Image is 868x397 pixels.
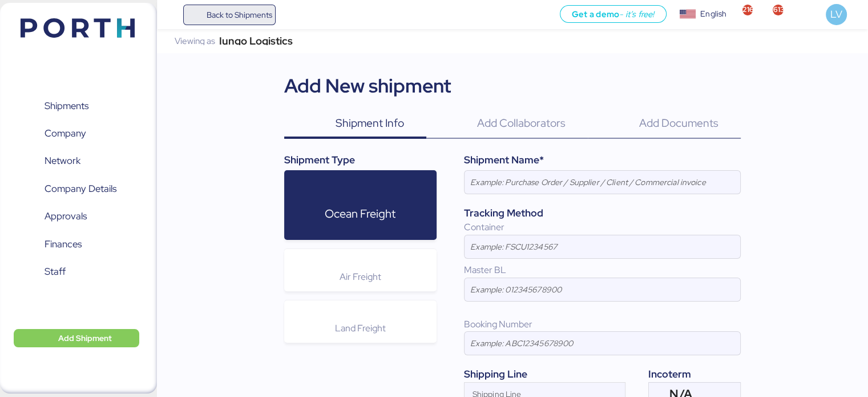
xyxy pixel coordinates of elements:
[335,322,386,334] span: Land Freight
[175,37,215,45] div: Viewing as
[7,176,140,202] a: Company Details
[340,271,381,283] span: Air Freight
[183,5,276,25] a: Back to Shipments
[45,236,82,252] span: Finances
[284,71,451,100] div: Add New shipment
[7,203,140,230] a: Approvals
[464,221,504,233] span: Container
[830,7,842,22] span: LV
[14,329,139,347] button: Add Shipment
[284,153,437,167] div: Shipment Type
[648,367,741,382] div: Incoterm
[45,208,87,224] span: Approvals
[7,121,140,147] a: Company
[45,181,116,197] span: Company Details
[336,115,404,130] span: Shipment Info
[45,98,88,114] span: Shipments
[464,153,741,167] div: Shipment Name*
[464,318,532,330] span: Booking Number
[700,8,726,20] div: English
[464,206,741,220] div: Tracking Method
[477,115,566,130] span: Add Collaborators
[7,259,140,285] a: Staff
[45,125,86,142] span: Company
[164,5,183,25] button: Menu
[7,231,140,258] a: Finances
[464,264,506,276] span: Master BL
[464,367,625,382] div: Shipping Line
[465,278,740,301] input: Example: 012345678900
[45,263,66,280] span: Staff
[465,332,740,355] input: Example: ABC12345678900
[219,37,293,45] div: Iungo Logistics
[465,235,740,258] input: Example: FSCU1234567
[465,171,740,194] input: Example: Purchase Order / Supplier / Client / Commercial invoice
[325,206,395,221] span: Ocean Freight
[58,331,112,345] span: Add Shipment
[45,153,80,169] span: Network
[639,115,718,130] span: Add Documents
[7,93,140,119] a: Shipments
[7,148,140,174] a: Network
[206,8,272,22] span: Back to Shipments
